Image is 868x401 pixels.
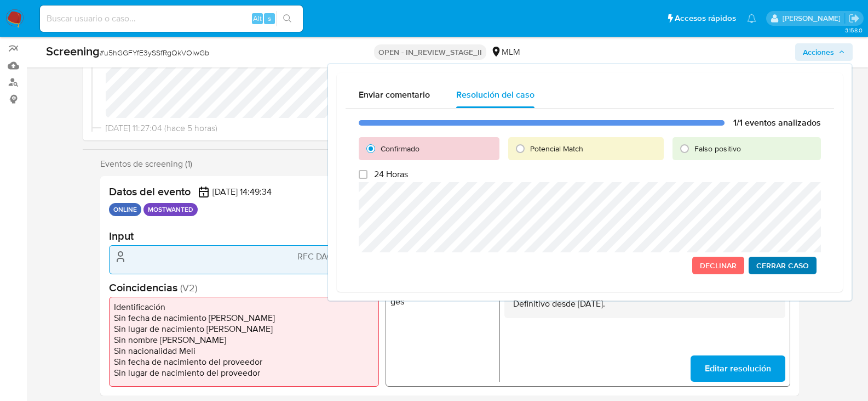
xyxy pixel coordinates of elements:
[848,13,860,24] a: Salir
[106,122,803,134] span: [DATE] 11:27:04 (hace 5 horas)
[795,43,853,61] button: Acciones
[803,43,834,61] span: Acciones
[692,257,744,274] button: Declinar
[530,143,583,154] span: Potencial Match
[253,13,262,24] span: Alt
[700,258,737,273] span: Declinar
[733,117,821,128] h1: 1/1 eventos analizados
[381,143,419,154] span: Confirmado
[747,14,756,23] a: Notificaciones
[46,42,100,60] b: Screening
[491,46,520,58] div: MLM
[374,44,486,60] p: OPEN - IN_REVIEW_STAGE_II
[694,143,741,154] span: Falso positivo
[783,13,844,24] p: cesar.gonzalez@mercadolibre.com.mx
[456,88,534,101] span: Resolución del caso
[359,88,430,101] span: Enviar comentario
[675,13,736,24] span: Accesos rápidos
[268,13,271,24] span: s
[359,170,367,179] input: 24 Horas
[374,169,408,180] span: 24 Horas
[845,26,863,35] span: 3.158.0
[749,257,817,274] button: Cerrar Caso
[100,47,209,58] span: # u5hGGFYfE3ySSfRgQkVOIwGb
[756,258,809,273] span: Cerrar Caso
[276,11,298,26] button: search-icon
[40,12,303,26] input: Buscar usuario o caso...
